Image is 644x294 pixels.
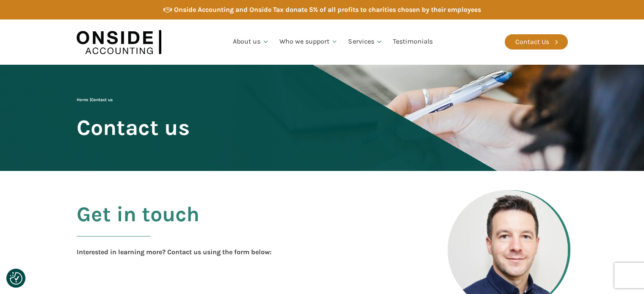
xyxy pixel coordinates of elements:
[10,272,22,285] button: Consent Preferences
[10,272,22,285] img: Revisit consent button
[515,36,549,47] div: Contact Us
[77,26,161,58] img: Onside Accounting
[505,34,568,49] a: Contact Us
[77,247,271,258] div: Interested in learning more? Contact us using the form below:
[274,27,343,56] a: Who we support
[388,27,438,56] a: Testimonials
[77,97,113,102] span: |
[174,4,481,15] div: Onside Accounting and Onside Tax donate 5% of all profits to charities chosen by their employees
[77,116,190,139] span: Contact us
[343,27,388,56] a: Services
[77,97,88,102] a: Home
[77,203,199,247] h2: Get in touch
[91,97,113,102] span: Contact us
[228,27,274,56] a: About us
